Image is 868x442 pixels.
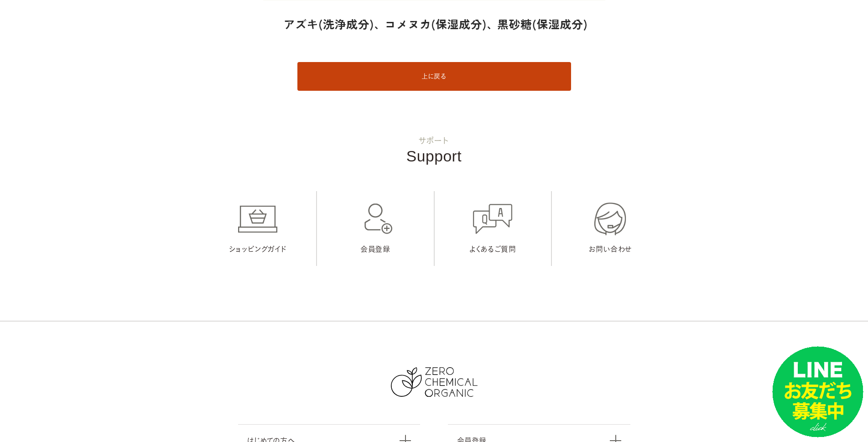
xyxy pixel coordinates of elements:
[406,148,462,165] span: Support
[435,191,551,266] a: よくあるご質問
[317,191,434,266] a: 会員登録
[199,191,317,266] a: ショッピングガイド
[391,367,478,397] img: ZERO CHEMICAL ORGANIC
[18,136,850,145] small: サポート
[297,62,571,91] a: 上に戻る
[552,191,669,266] a: お問い合わせ
[772,346,863,437] img: small_line.png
